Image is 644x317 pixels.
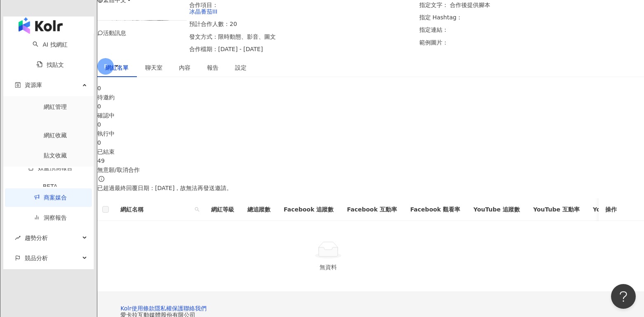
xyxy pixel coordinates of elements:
[97,120,644,129] div: 0
[25,249,48,268] span: 競品分析
[34,214,67,221] a: 洞察報告
[97,165,644,174] div: 無意願/取消合作
[189,21,414,27] p: 預計合作人數：20
[195,207,200,212] span: search
[235,63,247,72] div: 設定
[97,175,106,183] span: info-circle
[25,76,42,94] span: 資源庫
[97,84,644,93] div: 0
[155,305,183,312] a: 隱私權保護
[97,93,644,102] div: 待邀約
[404,198,467,221] th: Facebook 觀看率
[120,305,132,312] a: Kolr
[44,132,67,139] a: 網紅收藏
[97,138,644,147] div: 0
[193,203,201,216] span: search
[204,198,241,221] th: 網紅等級
[33,41,67,48] a: searchAI 找網紅
[44,152,67,159] a: 貼文收藏
[19,17,63,34] img: logo
[37,61,64,68] a: 找貼文
[277,198,340,221] th: Facebook 追蹤數
[526,198,586,221] th: YouTube 互動率
[97,147,644,156] div: 已結束
[132,305,155,312] a: 使用條款
[107,263,549,272] div: 無資料
[183,305,207,312] a: 聯絡我們
[97,129,644,138] div: 執行中
[97,156,644,165] div: 49
[189,33,414,40] p: 發文方式：限時動態、影音、圖文
[44,103,67,110] a: 網紅管理
[106,63,129,72] div: 網紅名單
[97,183,644,193] p: 已超過最終回覆日期：[DATE]，故無法再發送邀請。
[34,194,67,201] a: 商案媒合
[120,205,191,214] span: 網紅名稱
[97,102,644,111] div: 0
[189,8,217,15] a: 冰晶番茄III
[15,164,85,196] a: 效益預測報告BETA
[95,20,187,21] img: 冰晶番茄III
[15,235,21,241] span: rise
[467,198,526,221] th: YouTube 追蹤數
[207,63,219,72] div: 報告
[97,111,644,120] div: 確認中
[189,2,414,15] p: 合作項目：
[599,198,644,221] th: 操作
[340,198,403,221] th: Facebook 互動率
[189,46,414,52] p: 合作檔期：[DATE] - [DATE]
[241,198,277,221] th: 總追蹤數
[179,63,190,72] div: 內容
[145,65,162,70] span: 聊天室
[103,30,126,36] span: 活動訊息
[25,229,48,247] span: 趨勢分析
[611,284,636,309] iframe: Help Scout Beacon - Open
